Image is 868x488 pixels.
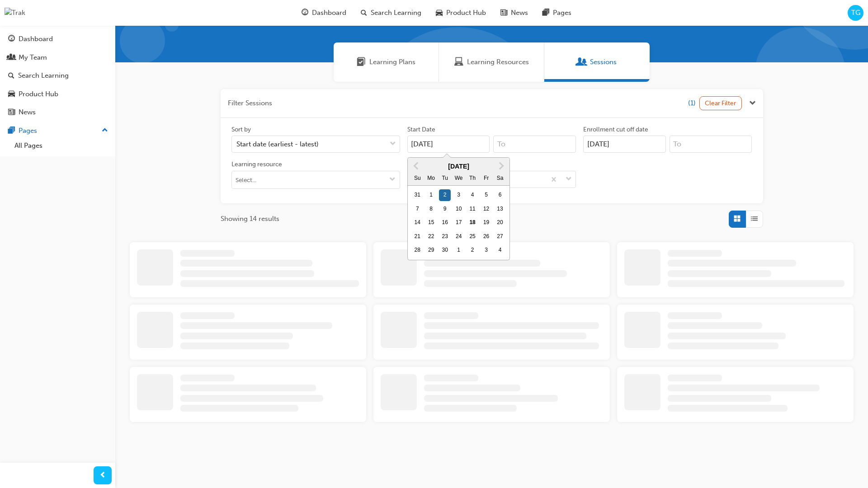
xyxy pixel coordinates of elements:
[385,171,400,188] button: toggle menu
[99,470,106,481] span: prev-icon
[751,214,758,224] span: List
[590,57,617,67] span: Sessions
[493,4,535,22] a: news-iconNews
[467,189,478,201] div: Choose Thursday, September 4th, 2025
[357,57,366,67] span: Learning Plans
[467,231,478,243] div: Choose Thursday, September 25th, 2025
[848,5,863,21] button: TG
[494,231,506,243] div: Choose Saturday, September 27th, 2025
[102,125,108,136] span: up-icon
[446,8,486,18] span: Product Hub
[221,214,279,224] span: Showing 14 results
[4,122,112,139] button: Pages
[494,189,506,201] div: Choose Saturday, September 6th, 2025
[493,136,576,153] input: To
[8,127,15,135] span: pages-icon
[511,8,528,18] span: News
[411,217,423,229] div: Choose Sunday, September 14th, 2025
[453,244,465,256] div: Choose Wednesday, October 1st, 2025
[5,8,25,18] img: Trak
[425,231,437,243] div: Choose Monday, September 22nd, 2025
[494,203,506,215] div: Choose Saturday, September 13th, 2025
[407,125,435,134] div: Start Date
[408,161,509,172] div: [DATE]
[535,4,579,22] a: pages-iconPages
[4,31,112,47] a: Dashboard
[231,160,282,169] div: Learning resource
[389,176,396,184] span: down-icon
[453,173,465,184] div: We
[494,173,506,184] div: Sa
[354,4,429,22] a: search-iconSearch Learning
[481,173,492,184] div: Fr
[371,8,421,18] span: Search Learning
[481,189,492,201] div: Choose Friday, September 5th, 2025
[553,8,571,18] span: Pages
[542,7,549,19] span: pages-icon
[361,7,367,19] span: search-icon
[454,57,463,67] span: Learning Resources
[8,54,15,62] span: people-icon
[439,189,451,201] div: Choose Tuesday, September 2nd, 2025
[439,244,451,256] div: Choose Tuesday, September 30th, 2025
[670,136,752,153] input: To
[481,231,492,243] div: Choose Friday, September 26th, 2025
[411,189,423,201] div: Choose Sunday, August 31st, 2025
[425,244,437,256] div: Choose Monday, September 29th, 2025
[494,244,506,256] div: Choose Saturday, October 4th, 2025
[467,173,478,184] div: Th
[734,214,741,224] span: Grid
[577,57,586,67] span: Sessions
[439,217,451,229] div: Choose Tuesday, September 16th, 2025
[481,203,492,215] div: Choose Friday, September 12th, 2025
[453,217,465,229] div: Choose Wednesday, September 17th, 2025
[4,67,112,84] a: Search Learning
[467,57,529,67] span: Learning Resources
[231,125,251,134] div: Sort by
[334,42,439,82] a: Learning PlansLearning Plans
[11,139,112,153] a: All Pages
[453,231,465,243] div: Choose Wednesday, September 24th, 2025
[467,217,478,229] div: Choose Thursday, September 18th, 2025
[19,126,37,136] div: Pages
[494,159,509,173] button: Next Month
[439,231,451,243] div: Choose Tuesday, September 23rd, 2025
[19,34,53,44] div: Dashboard
[425,217,437,229] div: Choose Monday, September 15th, 2025
[425,173,437,184] div: Mo
[302,7,308,19] span: guage-icon
[19,107,36,117] div: News
[8,108,15,117] span: news-icon
[429,4,493,22] a: car-iconProduct Hub
[390,138,396,150] span: down-icon
[18,70,69,81] div: Search Learning
[583,125,648,134] div: Enrollment cut off date
[411,231,423,243] div: Choose Sunday, September 21st, 2025
[409,159,423,173] button: Previous Month
[369,57,415,67] span: Learning Plans
[19,89,58,99] div: Product Hub
[699,96,742,110] button: Clear Filter
[4,86,112,103] a: Product Hub
[411,203,423,215] div: Choose Sunday, September 7th, 2025
[467,244,478,256] div: Choose Thursday, October 2nd, 2025
[453,203,465,215] div: Choose Wednesday, September 10th, 2025
[8,35,15,43] span: guage-icon
[749,98,756,108] button: Close the filter
[436,7,443,19] span: car-icon
[425,189,437,201] div: Choose Monday, September 1st, 2025
[407,136,490,153] input: Start DatePrevious MonthNext Month[DATE]SuMoTuWeThFrSamonth 2025-09
[500,7,507,19] span: news-icon
[411,244,423,256] div: Choose Sunday, September 28th, 2025
[8,90,15,99] span: car-icon
[425,203,437,215] div: Choose Monday, September 8th, 2025
[851,8,860,18] span: TG
[481,217,492,229] div: Choose Friday, September 19th, 2025
[544,42,650,82] a: SessionsSessions
[467,203,478,215] div: Choose Thursday, September 11th, 2025
[481,244,492,256] div: Choose Friday, October 3rd, 2025
[294,4,354,22] a: guage-iconDashboard
[494,217,506,229] div: Choose Saturday, September 20th, 2025
[232,171,400,188] input: Learning resourcetoggle menu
